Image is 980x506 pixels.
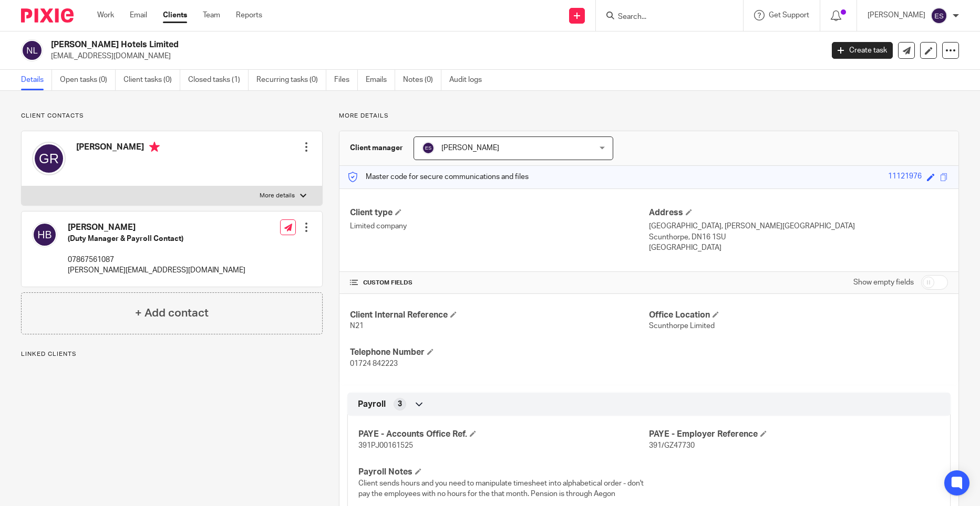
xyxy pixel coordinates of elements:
a: Open tasks (0) [60,70,116,90]
p: Master code for secure communications and files [347,172,529,182]
span: 3 [398,399,402,409]
input: Search [617,13,711,22]
a: Client tasks (0) [123,70,180,90]
a: Emails [366,70,395,90]
p: Scunthorpe, DN16 1SU [649,232,948,243]
p: Linked clients [21,350,323,359]
a: Closed tasks (1) [188,70,249,90]
h4: [PERSON_NAME] [76,142,160,155]
i: Primary [149,142,160,152]
p: Limited company [350,221,649,231]
h4: Telephone Number [350,347,649,358]
p: [PERSON_NAME][EMAIL_ADDRESS][DOMAIN_NAME] [68,265,245,276]
h4: Address [649,207,948,218]
img: svg%3E [32,142,66,175]
a: Audit logs [449,70,490,90]
span: 01724 842223 [350,360,398,367]
div: 11121976 [888,171,922,183]
p: [GEOGRAPHIC_DATA], [PERSON_NAME][GEOGRAPHIC_DATA] [649,221,948,231]
a: Create task [832,42,893,59]
span: N21 [350,322,364,330]
a: Notes (0) [403,70,441,90]
h4: Client Internal Reference [350,310,649,321]
a: Reports [236,10,262,20]
p: [GEOGRAPHIC_DATA] [649,243,948,253]
p: More details [339,112,959,120]
img: svg%3E [32,222,57,247]
img: svg%3E [931,7,947,24]
span: 391/GZ47730 [649,442,695,449]
p: Client contacts [21,112,323,120]
img: Pixie [21,8,74,23]
img: svg%3E [21,39,43,61]
h5: (Duty Manager & Payroll Contact) [68,234,245,244]
p: 07867561087 [68,255,245,265]
span: Scunthorpe Limited [649,322,715,330]
a: Work [97,10,114,20]
span: 391PJ00161525 [358,442,413,449]
h4: [PERSON_NAME] [68,222,245,233]
a: Team [203,10,220,20]
h2: [PERSON_NAME] Hotels Limited [51,39,663,50]
h4: Payroll Notes [358,467,649,478]
span: Client sends hours and you need to manipulate timesheet into alphabetical order - don't pay the e... [358,480,644,498]
img: svg%3E [422,142,435,154]
h4: + Add contact [135,305,209,321]
a: Files [334,70,358,90]
a: Recurring tasks (0) [256,70,326,90]
span: Payroll [358,399,386,410]
a: Email [130,10,147,20]
p: [EMAIL_ADDRESS][DOMAIN_NAME] [51,51,816,61]
h4: Client type [350,207,649,218]
a: Details [21,70,52,90]
h4: CUSTOM FIELDS [350,279,649,287]
h4: PAYE - Accounts Office Ref. [358,429,649,440]
p: [PERSON_NAME] [868,10,925,20]
h4: Office Location [649,310,948,321]
a: Clients [163,10,187,20]
h4: PAYE - Employer Reference [649,429,940,440]
span: [PERSON_NAME] [441,144,499,152]
span: Get Support [769,12,809,19]
p: More details [260,192,295,200]
h3: Client manager [350,143,403,153]
label: Show empty fields [853,277,914,288]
